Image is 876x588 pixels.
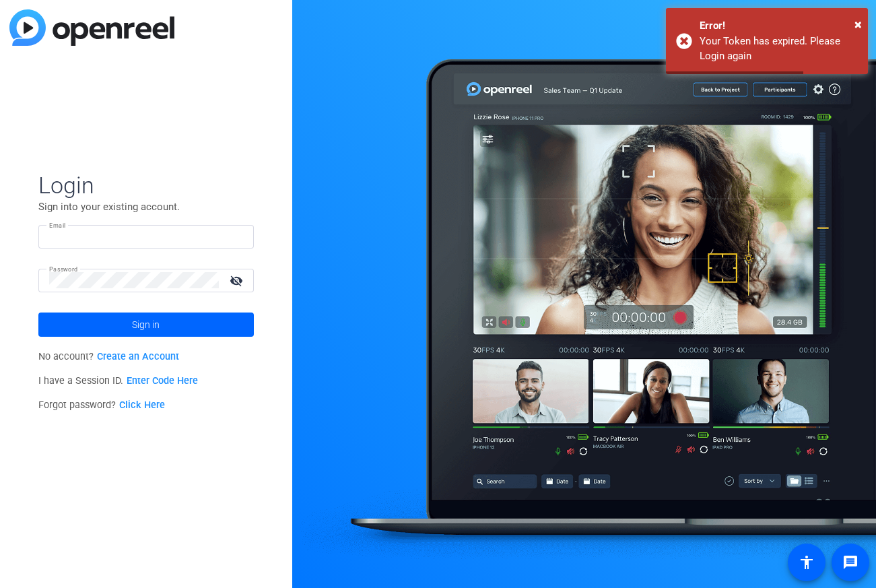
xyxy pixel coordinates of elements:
[38,399,165,411] span: Forgot password?
[49,265,78,273] mat-label: Password
[127,375,198,387] a: Enter Code Here
[854,14,862,34] button: Close
[700,18,858,34] div: Error!
[222,271,254,290] mat-icon: visibility_off
[9,9,174,46] img: blue-gradient.svg
[97,351,179,362] a: Create an Account
[38,171,254,199] span: Login
[38,375,198,387] span: I have a Session ID.
[38,199,254,214] p: Sign into your existing account.
[38,313,254,337] button: Sign in
[132,308,160,341] span: Sign in
[854,16,862,32] span: ×
[799,554,815,570] mat-icon: accessibility
[700,34,858,64] div: Your Token has expired. Please Login again
[842,554,858,570] mat-icon: message
[38,351,179,362] span: No account?
[119,399,165,411] a: Click Here
[49,222,66,229] mat-label: Email
[49,228,243,244] input: Enter Email Address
